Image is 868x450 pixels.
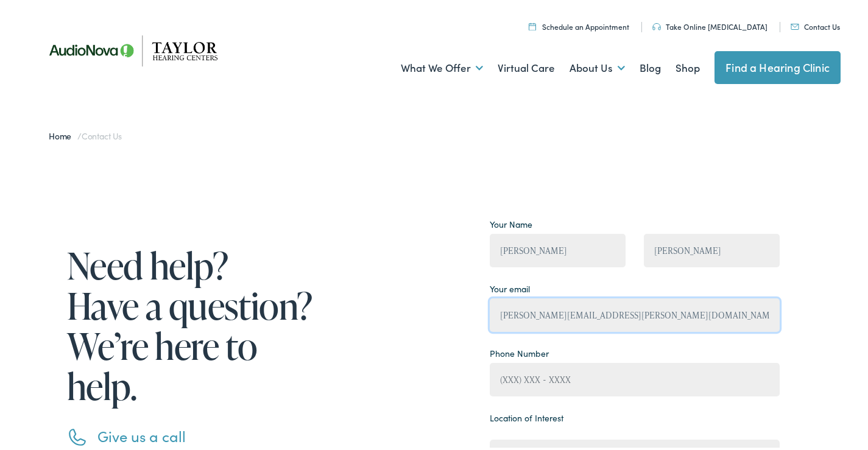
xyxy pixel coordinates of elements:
[529,20,536,28] img: utility icon
[570,43,625,88] a: About Us
[791,21,799,27] img: utility icon
[640,43,661,88] a: Blog
[401,43,483,88] a: What We Offer
[498,43,555,88] a: Virtual Care
[82,127,122,139] span: Contact Us
[644,231,780,265] input: Last Name
[529,19,629,29] a: Schedule an Appointment
[490,231,626,265] input: First Name
[791,19,840,29] a: Contact Us
[490,280,530,293] label: Your email
[490,296,780,329] input: example@gmail.com
[67,243,317,404] h1: Need help? Have a question? We’re here to help.
[49,127,77,139] a: Home
[652,19,767,29] a: Take Online [MEDICAL_DATA]
[490,360,780,394] input: (XXX) XXX - XXXX
[97,425,317,443] h3: Give us a call
[49,127,122,139] span: /
[490,216,532,228] label: Your Name
[652,21,661,28] img: utility icon
[715,49,841,82] a: Find a Hearing Clinic
[490,409,563,422] label: Location of Interest
[676,43,700,88] a: Shop
[490,345,549,357] label: Phone Number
